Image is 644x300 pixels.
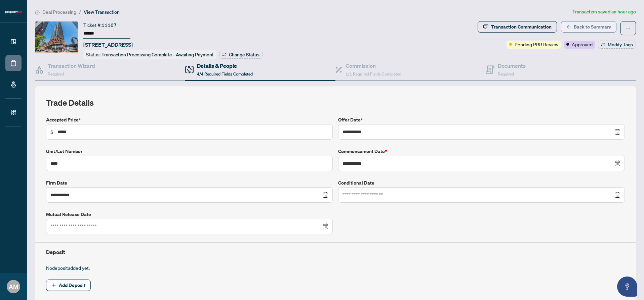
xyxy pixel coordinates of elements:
[197,71,253,77] span: 4/4 Required Fields Completed
[478,21,557,33] button: Transaction Communication
[84,9,120,15] span: View Transaction
[515,41,558,48] span: Pending PRR Review
[46,179,333,187] label: Firm Date
[608,42,633,47] span: Modify Tags
[574,21,611,32] span: Back to Summary
[229,52,259,57] span: Change Status
[338,179,625,187] label: Conditional Date
[46,280,91,291] button: Add Deposit
[46,97,625,108] h2: Trade Details
[572,8,636,16] article: Transaction saved an hour ago
[46,248,625,256] h4: Deposit
[51,283,56,288] span: plus
[102,52,214,58] span: Transaction Processing Complete - Awaiting Payment
[346,71,401,77] span: 1/1 Required Fields Completed
[498,71,514,77] span: Required
[42,9,76,15] span: Deal Processing
[561,21,616,33] button: Back to Summary
[338,116,625,123] label: Offer Date
[566,24,571,29] span: arrow-left
[598,41,636,49] button: Modify Tags
[491,21,552,32] div: Transaction Communication
[572,41,593,48] span: Approved
[338,148,625,155] label: Commencement Date
[48,62,95,70] h4: Transaction Wizard
[46,265,90,271] span: No deposit added yet.
[5,10,22,14] img: logo
[83,21,117,29] div: Ticket #:
[46,211,333,218] label: Mutual Release Date
[9,282,18,291] span: AM
[219,51,263,59] button: Change Status
[35,10,40,14] span: home
[46,116,333,123] label: Accepted Price
[346,62,401,70] h4: Commission
[50,128,53,136] span: $
[197,62,253,70] h4: Details & People
[79,8,81,16] li: /
[626,26,631,31] span: ellipsis
[46,148,333,155] label: Unit/Lot Number
[498,62,526,70] h4: Documents
[35,21,78,53] img: IMG-C12367152_1.jpg
[83,41,133,49] span: [STREET_ADDRESS]
[102,22,117,28] span: 11167
[83,50,216,59] div: Status:
[617,277,637,297] button: Open asap
[48,71,64,77] span: Required
[59,280,85,291] span: Add Deposit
